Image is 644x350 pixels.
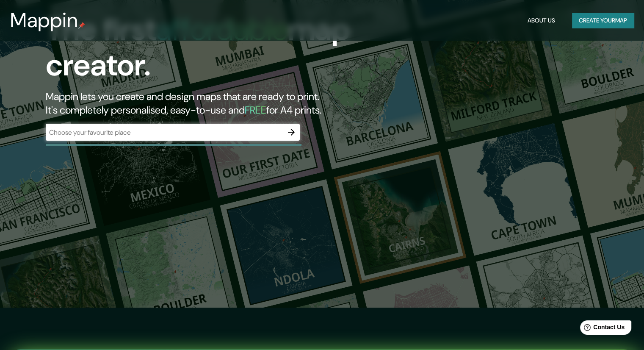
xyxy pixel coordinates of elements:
[46,128,283,137] input: Choose your favourite place
[569,317,635,341] iframe: Help widget launcher
[524,13,558,28] button: About Us
[46,12,368,90] h1: The first map creator.
[78,22,85,29] img: mappin-pin
[245,103,266,117] h5: FREE
[46,90,368,117] h2: Mappin lets you create and design maps that are ready to print. It's completely personalised, eas...
[572,13,634,28] button: Create yourmap
[10,8,78,32] h3: Mappin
